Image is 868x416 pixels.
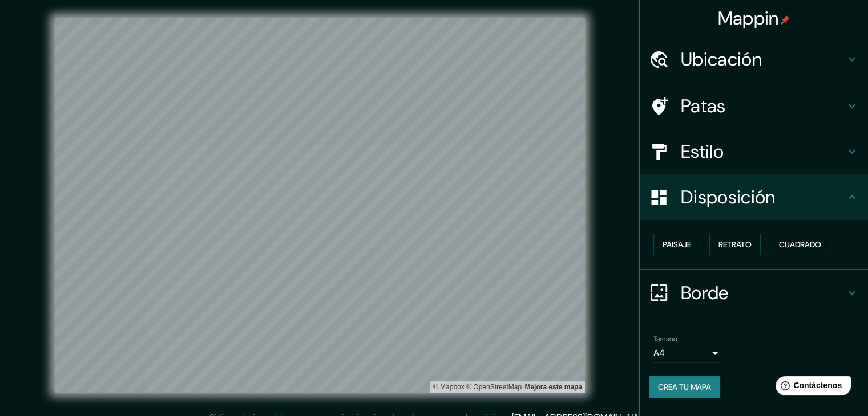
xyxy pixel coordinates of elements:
iframe: Lanzador de widgets de ayuda [766,372,855,403]
font: Estilo [681,140,724,164]
font: Mejora este mapa [524,383,582,391]
a: Mapbox [433,383,465,391]
div: Disposición [640,174,868,220]
div: Ubicación [640,36,868,82]
font: © Mapbox [433,383,465,391]
font: Ubicación [681,47,762,71]
button: Cuadrado [770,234,830,255]
img: pin-icon.png [781,15,790,25]
div: Patas [640,83,868,129]
font: Disposición [681,185,775,209]
div: A4 [653,344,722,362]
a: Map feedback [524,383,582,391]
font: Retrato [718,239,752,250]
font: Tamaño [653,335,677,344]
font: A4 [653,347,665,359]
button: Retrato [709,234,761,255]
button: Crea tu mapa [649,376,720,398]
font: Mappin [718,6,779,30]
canvas: Mapa [55,18,585,393]
font: Patas [681,94,726,118]
font: Crea tu mapa [658,382,711,392]
font: Paisaje [663,239,691,250]
font: © OpenStreetMap [466,383,522,391]
font: Borde [681,281,729,305]
div: Estilo [640,129,868,174]
font: Cuadrado [779,239,821,250]
div: Borde [640,270,868,316]
a: Mapa de calles abierto [466,383,522,391]
button: Paisaje [653,234,700,255]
